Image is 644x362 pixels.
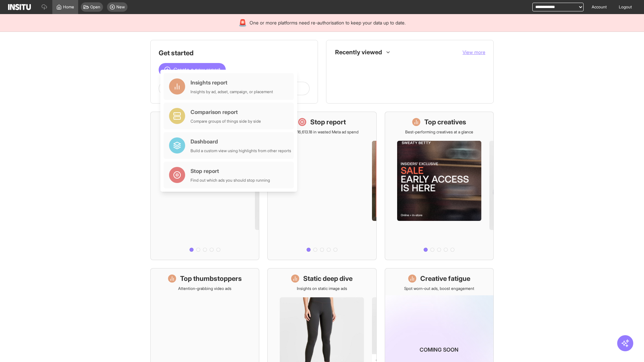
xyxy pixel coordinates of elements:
[191,148,291,154] div: Build a custom view using highlights from other reports
[310,117,346,127] h1: Stop report
[463,49,485,56] button: View more
[238,18,247,27] div: 🚨
[424,117,466,127] h1: Top creatives
[285,129,359,135] p: Save £16,613.18 in wasted Meta ad spend
[116,4,125,10] span: New
[178,286,231,291] p: Attention-grabbing video ads
[267,112,376,260] a: Stop reportSave £16,613.18 in wasted Meta ad spend
[191,89,273,95] div: Insights by ad, adset, campaign, or placement
[191,178,270,183] div: Find out which ads you should stop running
[250,19,406,26] span: One or more platforms need re-authorisation to keep your data up to date.
[180,274,242,283] h1: Top thumbstoppers
[63,4,74,10] span: Home
[191,108,261,116] div: Comparison report
[405,129,473,135] p: Best-performing creatives at a glance
[303,274,353,283] h1: Static deep dive
[90,4,100,10] span: Open
[150,112,259,260] a: What's live nowSee all active ads instantly
[191,119,261,124] div: Compare groups of things side by side
[8,4,31,10] img: Logo
[159,48,310,58] h1: Get started
[297,286,347,291] p: Insights on static image ads
[159,63,226,76] button: Create a new report
[463,49,485,55] span: View more
[173,66,220,74] span: Create a new report
[191,137,291,145] div: Dashboard
[191,78,273,86] div: Insights report
[191,167,270,175] div: Stop report
[385,112,494,260] a: Top creativesBest-performing creatives at a glance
